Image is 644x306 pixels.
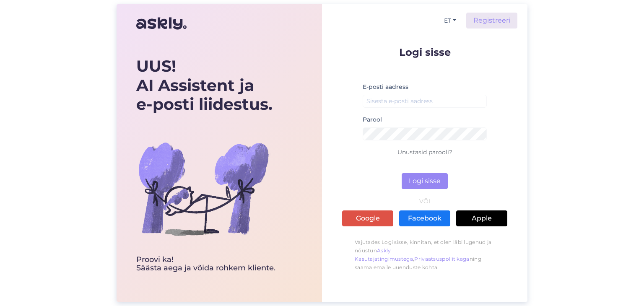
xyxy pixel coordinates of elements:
[414,256,469,262] a: Privaatsuspoliitikaga
[402,173,448,189] button: Logi sisse
[456,210,507,226] a: Apple
[363,115,382,124] label: Parool
[397,148,452,156] a: Unustasid parooli?
[136,122,270,256] img: bg-askly
[342,210,393,226] a: Google
[136,256,275,272] div: Proovi ka! Säästa aega ja võida rohkem kliente.
[342,234,507,276] p: Vajutades Logi sisse, kinnitan, et olen läbi lugenud ja nõustun , ning saama emaile uuenduste kohta.
[363,83,408,91] label: E-posti aadress
[136,13,187,34] img: Askly
[418,198,432,204] span: VÕI
[363,95,487,108] input: Sisesta e-posti aadress
[136,57,275,114] div: UUS! AI Assistent ja e-posti liidestus.
[399,210,450,226] a: Facebook
[355,247,413,262] a: Askly Kasutajatingimustega
[466,13,517,29] a: Registreeri
[441,15,460,27] button: ET
[342,47,507,57] p: Logi sisse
